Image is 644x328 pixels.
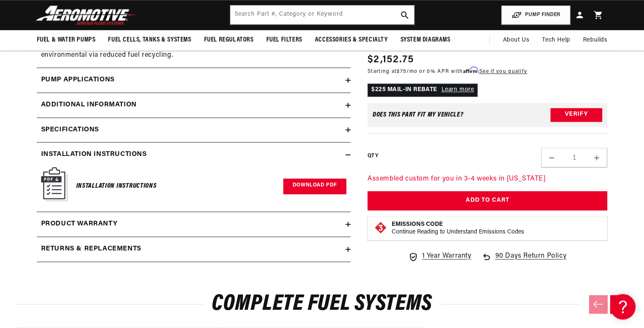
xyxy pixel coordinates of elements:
[266,36,302,44] span: Fuel Filters
[392,221,443,228] strong: Emissions Code
[37,237,351,261] summary: Returns & replacements
[37,68,351,92] summary: Pump Applications
[309,30,394,50] summary: Accessories & Specialty
[368,174,608,185] p: Assembled custom for you in 3-4 weeks in [US_STATE]
[401,36,451,44] span: System Diagrams
[37,142,351,167] summary: Installation Instructions
[37,118,351,142] summary: Specifications
[463,67,478,73] span: Affirm
[108,36,191,44] span: Fuel Cells, Tanks & Systems
[283,178,346,194] a: Download PDF
[204,36,254,44] span: Fuel Regulators
[373,111,464,118] div: Does This part fit My vehicle?
[550,108,602,122] button: Verify
[392,228,524,236] p: Continue Reading to Understand Emissions Codes
[503,37,529,43] span: About Us
[41,75,115,86] h2: Pump Applications
[41,167,68,201] img: Instruction Manual
[394,30,457,50] summary: System Diagrams
[610,295,629,314] button: Next slide
[496,30,536,50] a: About Us
[495,251,567,270] span: 90 Days Return Policy
[374,221,387,234] img: Emissions code
[30,30,102,50] summary: Fuel & Water Pumps
[41,125,99,136] h2: Specifications
[230,6,414,24] input: Search by Part Number, Category or Keyword
[442,87,474,93] a: Learn more
[41,149,147,160] h2: Installation Instructions
[368,52,414,67] span: $2,152.75
[41,100,137,111] h2: Additional information
[102,30,197,50] summary: Fuel Cells, Tanks & Systems
[481,251,567,270] a: 90 Days Return Policy
[408,251,471,262] a: 1 Year Warranty
[315,36,388,44] span: Accessories & Specialty
[368,153,378,160] label: QTY
[583,36,608,45] span: Rebuilds
[260,30,309,50] summary: Fuel Filters
[422,251,471,262] span: 1 Year Warranty
[41,244,141,255] h2: Returns & replacements
[589,295,608,314] button: Previous slide
[41,219,118,230] h2: Product warranty
[368,192,608,211] button: Add to Cart
[479,69,527,74] a: See if you qualify - Learn more about Affirm Financing (opens in modal)
[501,6,570,25] button: PUMP FINDER
[577,30,614,50] summary: Rebuilds
[368,67,527,75] p: Starting at /mo or 0% APR with .
[395,6,414,24] button: search button
[397,69,406,74] span: $75
[542,36,570,45] span: Tech Help
[368,84,478,97] p: $225 MAIL-IN REBATE
[76,181,157,192] h6: Installation Instructions
[198,30,260,50] summary: Fuel Regulators
[37,212,351,236] summary: Product warranty
[37,36,96,44] span: Fuel & Water Pumps
[16,294,629,314] h2: Complete Fuel Systems
[37,93,351,117] summary: Additional information
[33,5,139,25] img: Aeromotive
[536,30,576,50] summary: Tech Help
[392,221,524,236] button: Emissions CodeContinue Reading to Understand Emissions Codes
